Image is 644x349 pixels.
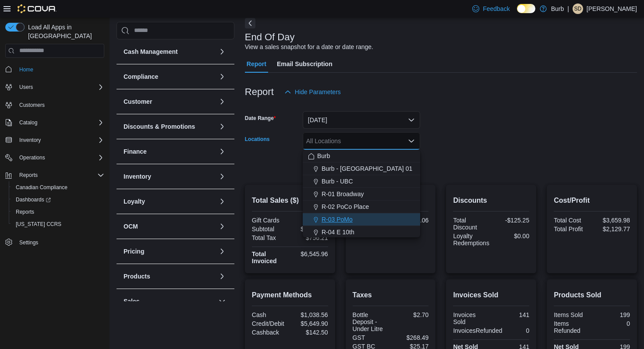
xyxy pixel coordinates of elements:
[16,64,37,75] a: Home
[2,169,108,181] button: Reports
[16,170,104,180] span: Reports
[9,181,108,194] button: Canadian Compliance
[217,296,227,307] button: Sales
[252,234,288,241] div: Total Tax
[517,4,535,13] input: Dark Mode
[16,221,61,228] span: [US_STATE] CCRS
[453,290,529,300] h2: Invoices Sold
[217,246,227,257] button: Pricing
[16,135,104,145] span: Inventory
[554,320,590,334] div: Items Refunded
[245,18,255,28] button: Next
[124,97,152,106] h3: Customer
[252,290,328,300] h2: Payment Methods
[16,117,104,128] span: Catalog
[322,164,412,173] span: Burb - [GEOGRAPHIC_DATA] 01
[217,221,227,232] button: OCM
[16,135,44,145] button: Inventory
[124,222,138,231] h3: OCM
[124,297,140,306] h3: Sales
[587,4,637,14] p: [PERSON_NAME]
[392,311,428,318] div: $2.70
[9,194,108,206] a: Dashboards
[574,4,582,14] span: SD
[124,197,215,206] button: Loyalty
[322,215,353,224] span: R-03 PoMo
[252,329,288,336] div: Cashback
[217,171,227,182] button: Inventory
[19,66,33,73] span: Home
[317,152,330,160] span: Burb
[453,233,489,247] div: Loyalty Redemptions
[217,271,227,282] button: Products
[217,96,227,107] button: Customer
[124,47,178,56] h3: Cash Management
[295,88,341,96] span: Hide Parameters
[281,83,344,101] button: Hide Parameters
[124,222,215,231] button: OCM
[16,208,34,215] span: Reports
[322,190,364,198] span: R-01 Broadway
[18,4,57,13] img: Cova
[19,137,41,144] span: Inventory
[2,116,108,129] button: Catalog
[303,188,420,201] button: R-01 Broadway
[124,72,158,81] h3: Compliance
[408,137,415,145] button: Close list of options
[25,23,104,40] span: Load All Apps in [GEOGRAPHIC_DATA]
[303,111,420,129] button: [DATE]
[12,219,65,229] a: [US_STATE] CCRS
[453,217,489,231] div: Total Discount
[245,87,274,97] h3: Report
[554,290,630,300] h2: Products Sold
[292,226,328,233] div: $5,789.75
[2,152,108,164] button: Operations
[353,334,389,341] div: GST
[2,81,108,93] button: Users
[16,117,41,128] button: Catalog
[9,206,108,218] button: Reports
[594,311,630,318] div: 199
[16,184,67,191] span: Canadian Compliance
[594,217,630,224] div: $3,659.98
[252,195,328,206] h2: Total Sales ($)
[493,311,529,318] div: 141
[252,311,288,318] div: Cash
[493,233,529,240] div: $0.00
[554,195,630,206] h2: Cost/Profit
[217,121,227,132] button: Discounts & Promotions
[252,226,288,233] div: Subtotal
[303,201,420,213] button: R-02 PoCo Place
[16,196,51,203] span: Dashboards
[506,327,529,334] div: 0
[19,172,38,179] span: Reports
[2,236,108,248] button: Settings
[353,290,429,300] h2: Taxes
[353,311,389,332] div: Bottle Deposit - Under Litre
[16,100,48,110] a: Customers
[303,213,420,226] button: R-03 PoMo
[9,218,108,230] button: [US_STATE] CCRS
[453,327,502,334] div: InvoicesRefunded
[16,99,104,110] span: Customers
[292,311,328,318] div: $1,038.56
[124,247,215,256] button: Pricing
[322,177,353,186] span: Burb - UBC
[252,217,288,224] div: Gift Cards
[16,237,42,248] a: Settings
[16,82,36,92] button: Users
[124,122,215,131] button: Discounts & Promotions
[12,219,104,229] span: Washington CCRS
[16,152,104,163] span: Operations
[2,99,108,111] button: Customers
[124,97,215,106] button: Customer
[247,55,266,73] span: Report
[12,194,54,205] a: Dashboards
[245,32,295,42] h3: End Of Day
[19,84,33,91] span: Users
[245,115,276,122] label: Date Range
[245,42,373,52] div: View a sales snapshot for a date or date range.
[217,146,227,157] button: Finance
[19,239,38,246] span: Settings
